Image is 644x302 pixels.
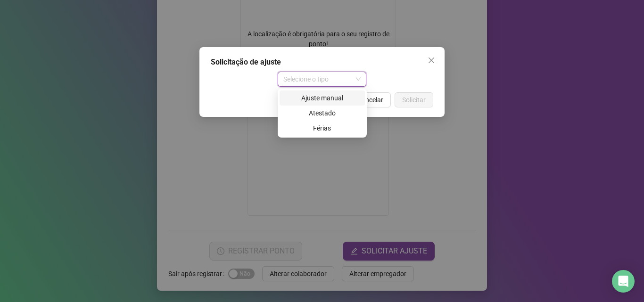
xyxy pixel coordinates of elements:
span: Selecione o tipo [283,72,361,86]
span: close [428,57,435,64]
div: Férias [285,123,359,133]
div: Solicitação de ajuste [211,57,433,68]
div: Férias [280,121,365,136]
button: Close [424,53,439,68]
span: Cancelar [357,95,383,105]
div: Ajuste manual [280,90,365,106]
button: Solicitar [395,92,433,107]
div: Open Intercom Messenger [612,270,635,293]
div: Atestado [285,108,359,118]
div: Ajuste manual [285,93,359,103]
button: Cancelar [350,92,391,107]
div: Atestado [280,106,365,121]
